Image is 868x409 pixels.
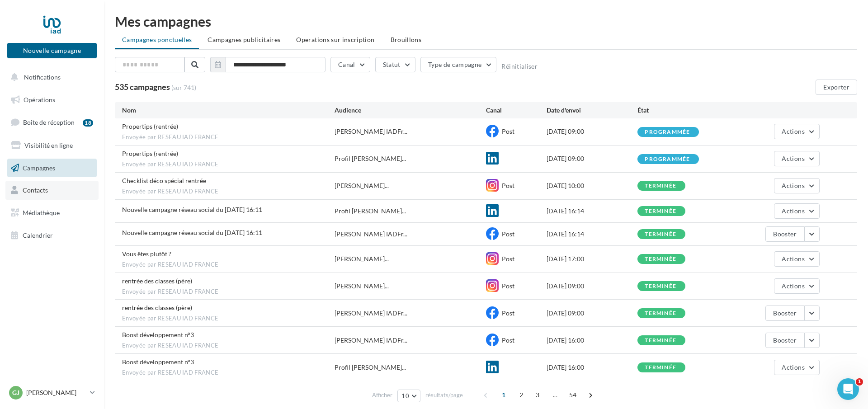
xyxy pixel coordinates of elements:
span: Envoyée par RESEAU IAD FRANCE [122,342,335,350]
div: programmée [645,129,690,135]
span: Envoyée par RESEAU IAD FRANCE [122,160,335,169]
a: Visibilité en ligne [5,136,99,155]
button: Booster [765,306,804,321]
span: 54 [566,388,580,402]
span: Campagnes publicitaires [208,36,280,43]
button: Actions [774,360,819,375]
button: Actions [774,151,819,166]
div: [DATE] 16:14 [547,207,637,216]
span: Post [502,282,514,290]
div: terminée [645,283,676,289]
div: [DATE] 09:00 [547,154,637,163]
span: Boost développement n°3 [122,358,194,366]
span: [PERSON_NAME]... [335,282,389,291]
div: [DATE] 17:00 [547,254,637,263]
span: Nouvelle campagne réseau social du 06-09-2025 16:11 [122,229,262,236]
a: GJ [PERSON_NAME] [7,384,97,401]
div: [DATE] 10:00 [547,181,637,190]
span: Envoyée par RESEAU IAD FRANCE [122,188,335,196]
button: Actions [774,251,819,267]
span: [PERSON_NAME] IADFr... [335,230,407,239]
span: rentrée des classes (père) [122,304,192,311]
div: Domaine [47,53,70,59]
span: Campagnes [23,164,55,171]
span: [PERSON_NAME] IADFr... [335,309,407,318]
div: terminée [645,365,676,371]
div: terminée [645,208,676,214]
div: État [637,106,728,115]
span: Checklist déco spécial rentrée [122,177,206,184]
span: [PERSON_NAME]... [335,254,389,263]
img: tab_domain_overview_orange.svg [38,52,45,60]
div: Domaine: [DOMAIN_NAME] [24,24,102,31]
span: Profil [PERSON_NAME]... [335,207,406,216]
span: Actions [782,127,804,135]
div: Date d'envoi [547,106,637,115]
span: Calendrier [23,231,53,239]
button: Actions [774,278,819,294]
div: [DATE] 09:00 [547,309,637,318]
span: Envoyée par RESEAU IAD FRANCE [122,261,335,269]
span: Post [502,127,514,135]
img: website_grey.svg [14,24,22,31]
span: Brouillons [391,36,422,43]
span: Propertips (rentrée) [122,150,178,157]
div: Mes campagnes [115,14,857,28]
span: Post [502,255,514,263]
button: Notifications [5,68,95,87]
button: Exporter [816,80,857,95]
div: v 4.0.25 [25,14,44,22]
a: Calendrier [5,226,99,245]
div: terminée [645,256,676,262]
span: Médiathèque [23,209,60,216]
button: Booster [765,333,804,348]
div: terminée [645,183,676,189]
a: Boîte de réception18 [5,113,99,132]
span: résultats/page [425,391,463,400]
span: Boost développement n°3 [122,331,194,338]
a: Opérations [5,90,99,109]
button: Réinitialiser [501,63,538,70]
span: (sur 741) [171,83,196,92]
span: Operations sur inscription [296,36,374,43]
button: Actions [774,178,819,193]
iframe: Intercom live chat [837,378,859,400]
button: 10 [397,390,420,402]
a: Médiathèque [5,203,99,222]
img: tab_keywords_by_traffic_grey.svg [104,52,111,60]
span: 1 [496,388,511,402]
span: Contacts [23,186,48,194]
div: [DATE] 16:00 [547,363,637,372]
span: 3 [530,388,545,402]
span: Post [502,182,514,189]
span: Post [502,336,514,344]
span: Post [502,230,514,238]
span: Notifications [24,73,61,81]
div: Audience [335,106,486,115]
span: Envoyée par RESEAU IAD FRANCE [122,133,335,141]
button: Statut [375,57,415,72]
button: Canal [330,57,370,72]
button: Type de campagne [420,57,497,72]
span: 2 [514,388,528,402]
div: [DATE] 16:00 [547,336,637,345]
div: programmée [645,156,690,162]
span: Actions [782,363,804,371]
span: Post [502,309,514,317]
a: Contacts [5,181,99,200]
span: Actions [782,155,804,162]
span: Actions [782,282,804,290]
span: GJ [12,388,19,397]
span: Afficher [372,391,392,400]
button: Actions [774,203,819,219]
span: ... [548,388,562,402]
span: Envoyée par RESEAU IAD FRANCE [122,288,335,296]
a: Campagnes [5,159,99,178]
div: terminée [645,231,676,237]
div: Mots-clés [114,53,137,59]
span: [PERSON_NAME] IADFr... [335,127,407,136]
div: terminée [645,338,676,343]
span: Vous êtes plutôt ? [122,250,171,258]
div: [DATE] 09:00 [547,127,637,136]
button: Booster [765,226,804,242]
